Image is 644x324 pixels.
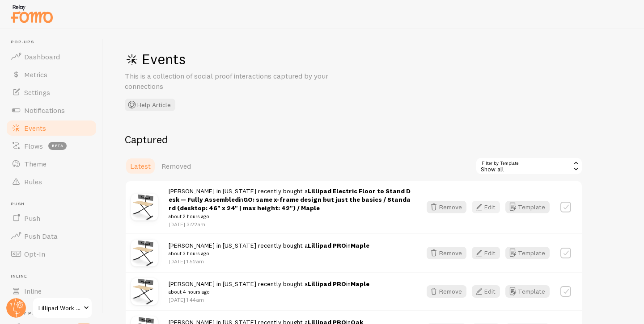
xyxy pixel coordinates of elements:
a: Dashboard [5,48,97,66]
a: Opt-In [5,245,97,263]
a: Theme [5,155,97,173]
span: beta [48,142,67,150]
strong: Maple [351,241,369,249]
span: [PERSON_NAME] in [US_STATE] recently bought a in [169,187,411,220]
span: Notifications [24,106,65,115]
span: [PERSON_NAME] in [US_STATE] recently bought a in [169,280,369,296]
span: Opt-In [24,249,45,258]
img: Lillipad42Maple1.jpg [131,240,158,266]
a: Removed [156,157,196,175]
a: Settings [5,83,97,101]
a: Inline [5,282,97,300]
p: [DATE] 3:22am [169,220,411,228]
button: Remove [427,247,466,259]
span: Inline [11,274,97,279]
span: Removed [161,162,191,170]
button: Edit [472,285,500,298]
a: Edit [472,247,505,259]
span: Push Data [24,232,58,241]
button: Remove [427,285,466,298]
a: Push [5,209,97,227]
a: Edit [472,201,505,213]
img: Lillipad42Maple1.jpg [131,194,158,220]
strong: GO: same x-frame design but just the basics / Standard (desktop: 46" x 24" | max height: 42") / M... [169,195,411,212]
span: Events [24,124,46,133]
small: about 2 hours ago [169,212,411,220]
button: Edit [472,201,500,213]
a: Push Data [5,227,97,245]
button: Help Article [125,99,175,111]
span: Theme [24,159,47,168]
a: Lillipad PRO [308,280,346,288]
span: Settings [24,88,50,97]
p: This is a collection of social proof interactions captured by your connections [125,71,339,91]
span: Flows [24,141,43,150]
a: Latest [125,157,156,175]
a: Lillipad Work Solutions [32,297,93,319]
button: Template [505,285,550,298]
span: Pop-ups [11,39,97,45]
button: Template [505,247,550,259]
p: [DATE] 1:44am [169,296,369,303]
a: Events [5,119,97,137]
span: Latest [130,162,151,170]
span: Push [24,214,40,223]
img: fomo-relay-logo-orange.svg [9,2,54,25]
span: [PERSON_NAME] in [US_STATE] recently bought a in [169,241,369,258]
span: Rules [24,177,42,186]
small: about 3 hours ago [169,249,369,258]
h1: Events [125,50,393,68]
button: Edit [472,247,500,259]
span: Push [11,201,97,207]
p: [DATE] 1:52am [169,258,369,265]
small: about 4 hours ago [169,288,369,296]
span: Lillipad Work Solutions [38,303,81,313]
div: Show all [475,157,583,175]
img: Lillipad42Maple1.jpg [131,278,158,305]
a: Metrics [5,66,97,83]
span: Inline [24,287,42,295]
a: Lillipad PRO [308,241,346,249]
a: Notifications [5,101,97,119]
a: Rules [5,173,97,191]
a: Edit [472,285,505,298]
span: Dashboard [24,52,60,61]
a: Lillipad Electric Floor to Stand Desk — Fully Assembled [169,187,411,204]
button: Remove [427,201,466,213]
button: Template [505,201,550,213]
span: Metrics [24,70,47,79]
a: Flows beta [5,137,97,155]
strong: Maple [351,280,369,288]
h2: Captured [125,133,583,146]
